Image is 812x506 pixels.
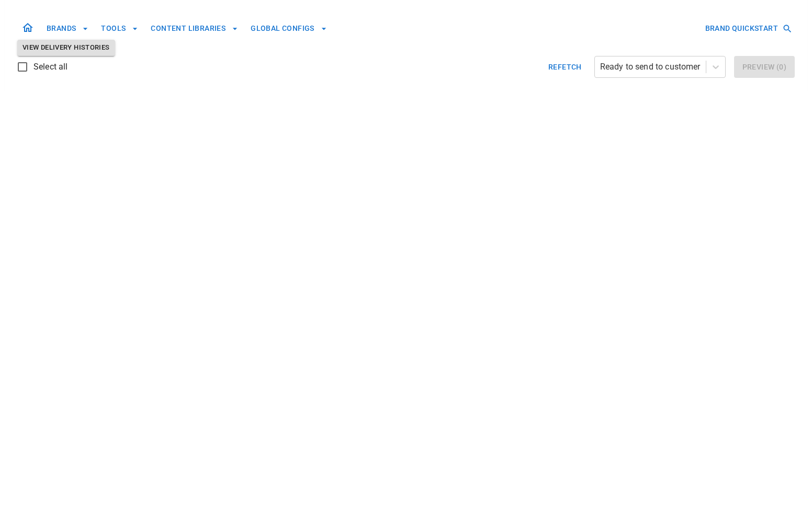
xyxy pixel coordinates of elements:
button: TOOLS [97,19,142,38]
button: Refetch [544,56,586,78]
button: BRANDS [42,19,93,38]
button: View Delivery Histories [17,40,115,56]
button: GLOBAL CONFIGS [246,19,331,38]
button: CONTENT LIBRARIES [146,19,242,38]
button: BRAND QUICKSTART [701,19,795,38]
span: Select all [33,61,68,73]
